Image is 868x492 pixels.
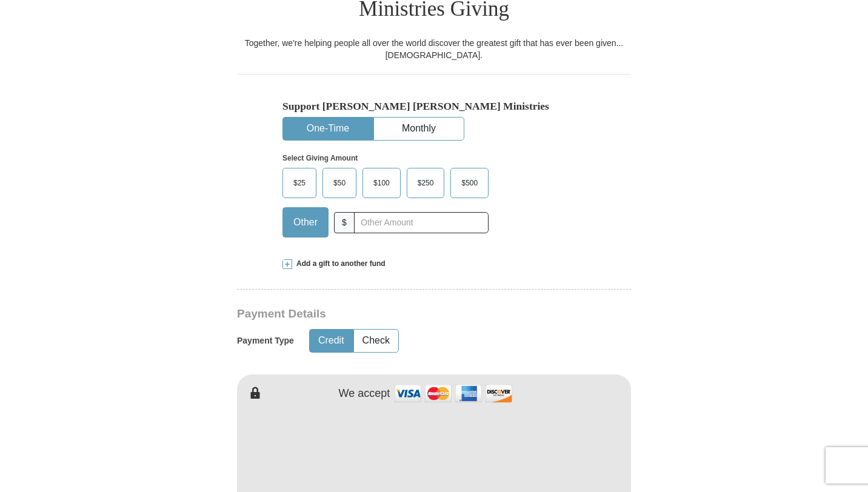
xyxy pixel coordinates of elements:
input: Other Amount [354,212,489,233]
span: $100 [367,174,396,192]
strong: Select Giving Amount [282,154,358,162]
span: $50 [327,174,352,192]
button: Monthly [374,118,464,140]
span: $500 [455,174,484,192]
button: Credit [310,330,353,352]
span: $25 [287,174,312,192]
span: $250 [412,174,440,192]
h5: Payment Type [237,336,294,346]
img: credit cards accepted [393,381,514,407]
button: One-Time [283,118,373,140]
button: Check [354,330,398,352]
span: $ [334,212,355,233]
h3: Payment Details [237,307,546,321]
div: Together, we're helping people all over the world discover the greatest gift that has ever been g... [237,37,631,61]
span: Add a gift to another fund [292,259,386,269]
h5: Support [PERSON_NAME] [PERSON_NAME] Ministries [282,100,586,113]
span: Other [287,213,324,231]
h4: We accept [339,387,390,401]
